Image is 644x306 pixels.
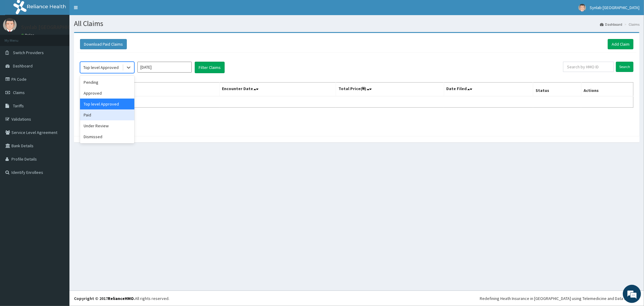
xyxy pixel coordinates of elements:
a: Dashboard [600,22,622,27]
a: Add Claim [608,39,633,49]
button: Download Paid Claims [80,39,127,49]
h1: All Claims [74,20,639,28]
th: Name [80,83,220,96]
div: Redefining Heath Insurance in [GEOGRAPHIC_DATA] using Telemedicine and Data Science! [480,295,639,301]
a: RelianceHMO [108,296,134,301]
div: Paid [80,109,134,120]
footer: All rights reserved. [69,291,644,306]
span: Claims [13,90,25,95]
img: User Image [3,18,17,32]
div: Under Review [80,120,134,131]
span: Switch Providers [13,50,44,55]
li: Claims [623,22,639,27]
th: Total Price(₦) [336,83,444,96]
input: Search by HMO ID [563,62,614,72]
div: Dismissed [80,131,134,142]
a: Online [21,33,36,37]
div: Top level Approved [83,64,119,70]
th: Encounter Date [219,83,336,96]
div: Pending [80,77,134,88]
div: Chat with us now [31,34,101,42]
input: Select Month and Year [137,62,192,73]
th: Date Filed [444,83,533,96]
strong: Copyright © 2017 . [74,296,135,301]
input: Search [616,62,633,72]
span: We're online! [35,76,83,137]
p: Synlab [GEOGRAPHIC_DATA] [21,24,88,30]
img: d_794563401_company_1708531726252_794563401 [11,30,24,45]
th: Actions [581,83,633,96]
span: Dashboard [13,63,33,69]
button: Filter Claims [195,62,225,73]
div: Approved [80,88,134,99]
textarea: Type your message and hit 'Enter' [3,165,115,186]
span: Tariffs [13,103,24,109]
span: Synlab [GEOGRAPHIC_DATA] [590,5,639,10]
img: User Image [578,4,586,11]
div: Top level Approved [80,99,134,109]
th: Status [533,83,581,96]
div: Minimize live chat window [99,3,114,18]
